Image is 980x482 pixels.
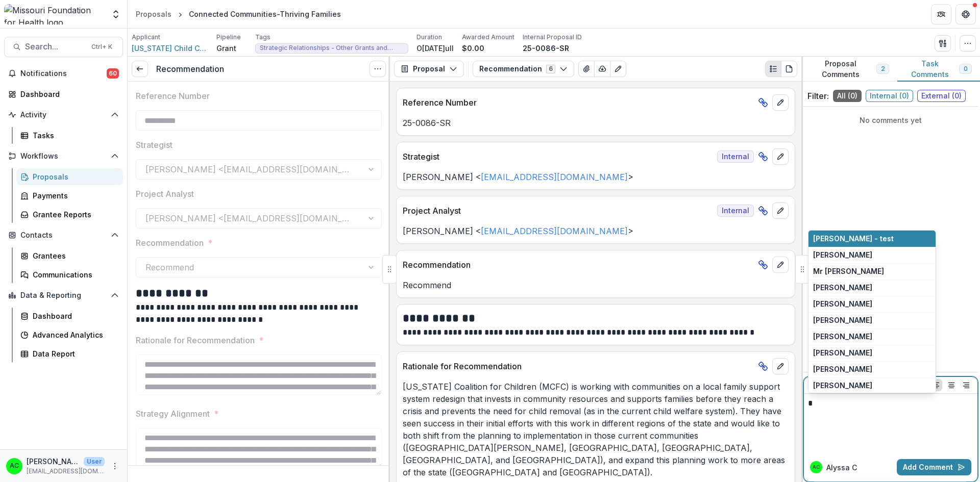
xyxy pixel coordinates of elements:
[20,152,107,161] span: Workflows
[20,111,107,119] span: Activity
[16,308,123,324] a: Dashboard
[931,4,951,24] button: Partners
[189,9,341,19] div: Connected Communities-Thriving Families
[481,172,628,182] a: [EMAIL_ADDRESS][DOMAIN_NAME]
[20,231,107,240] span: Contacts
[772,358,789,374] button: edit
[16,127,123,144] a: Tasks
[964,65,967,72] span: 0
[808,377,936,394] button: [PERSON_NAME]
[897,57,980,82] button: Task Comments
[136,334,255,346] p: Rationale for Recommendation
[4,37,123,57] button: Search...
[107,68,119,79] span: 60
[27,467,105,476] p: [EMAIL_ADDRESS][DOMAIN_NAME]
[16,247,123,264] a: Grantees
[16,187,123,204] a: Payments
[403,279,789,291] p: Recommend
[808,296,936,312] button: [PERSON_NAME]
[403,259,754,271] p: Recommendation
[16,206,123,223] a: Grantee Reports
[4,65,123,82] button: Notifications60
[403,96,754,109] p: Reference Number
[808,231,936,247] button: [PERSON_NAME] - test
[33,329,115,340] div: Advanced Analytics
[960,379,972,391] button: Align Right
[132,7,345,21] nav: breadcrumb
[33,348,115,359] div: Data Report
[808,280,936,296] button: [PERSON_NAME]
[808,312,936,328] button: [PERSON_NAME]
[27,456,80,467] p: [PERSON_NAME]
[416,33,442,42] p: Duration
[136,408,210,420] p: Strategy Alignment
[33,250,115,261] div: Grantees
[578,61,595,77] button: View Attached Files
[808,345,936,361] button: [PERSON_NAME]
[33,209,115,220] div: Grantee Reports
[866,90,913,102] span: Internal ( 0 )
[216,33,241,42] p: Pipeline
[403,150,713,163] p: Strategist
[807,90,829,102] p: Filter:
[132,43,208,54] span: [US_STATE] Child Care Association
[20,89,115,99] div: Dashboard
[772,257,789,273] button: edit
[833,90,862,102] span: All ( 0 )
[403,171,789,183] p: [PERSON_NAME] < >
[136,90,210,102] p: Reference Number
[523,43,569,54] p: 25-0086-SR
[881,65,885,72] span: 2
[10,463,19,469] div: Alyssa Curran
[216,43,236,54] p: Grant
[4,107,123,123] button: Open Activity
[260,44,404,52] span: Strategic Relationships - Other Grants and Contracts
[109,460,121,472] button: More
[481,226,628,236] a: [EMAIL_ADDRESS][DOMAIN_NAME]
[136,9,171,19] div: Proposals
[16,266,123,283] a: Communications
[781,61,797,77] button: PDF view
[33,190,115,201] div: Payments
[807,115,974,125] p: No comments yet
[765,61,781,77] button: Plaintext view
[33,311,115,321] div: Dashboard
[717,205,754,217] span: Internal
[156,64,224,74] h3: Recommendation
[826,462,857,473] p: Alyssa C
[89,41,114,53] div: Ctrl + K
[4,287,123,303] button: Open Data & Reporting
[403,205,713,217] p: Project Analyst
[945,379,958,391] button: Align Center
[772,202,789,219] button: edit
[394,61,464,77] button: Proposal
[462,43,484,54] p: $0.00
[416,43,454,54] p: O[DATE]ull
[132,7,176,21] a: Proposals
[136,139,173,151] p: Strategist
[403,360,754,372] p: Rationale for Recommendation
[33,171,115,182] div: Proposals
[33,130,115,141] div: Tasks
[808,328,936,345] button: [PERSON_NAME]
[801,57,897,82] button: Proposal Comments
[20,291,107,300] span: Data & Reporting
[610,61,626,77] button: Edit as form
[4,227,123,243] button: Open Contacts
[813,465,820,470] div: Alyssa Curran
[772,94,789,111] button: edit
[16,326,123,343] a: Advanced Analytics
[808,361,936,377] button: [PERSON_NAME]
[84,457,105,466] p: User
[132,33,160,42] p: Applicant
[808,247,936,263] button: [PERSON_NAME]
[25,42,85,52] span: Search...
[717,150,754,163] span: Internal
[403,225,789,237] p: [PERSON_NAME] < >
[109,4,123,24] button: Open entity switcher
[255,33,271,42] p: Tags
[462,33,514,42] p: Awarded Amount
[4,86,123,103] a: Dashboard
[955,4,976,24] button: Get Help
[523,33,582,42] p: Internal Proposal ID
